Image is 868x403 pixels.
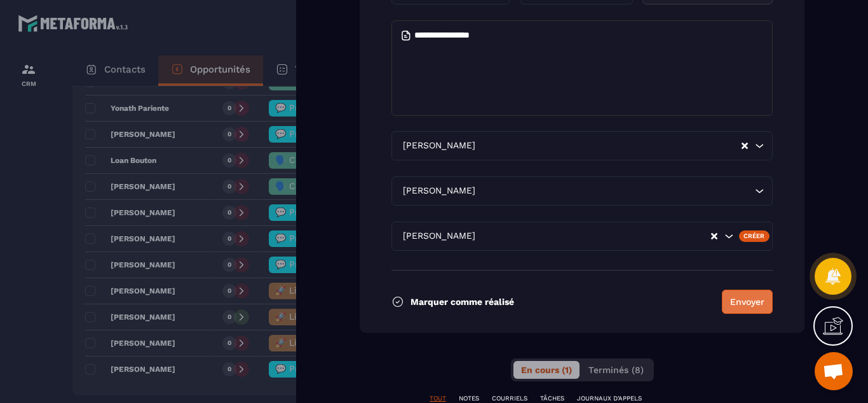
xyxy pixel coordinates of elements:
[739,230,770,242] div: Créer
[815,352,853,390] div: Ouvrir le chat
[521,365,572,375] span: En cours (1)
[430,394,446,403] p: TOUT
[478,229,710,243] input: Search for option
[391,176,773,206] div: Search for option
[478,184,752,198] input: Search for option
[478,139,740,153] input: Search for option
[588,365,644,375] span: Terminés (8)
[400,184,478,198] span: [PERSON_NAME]
[400,139,478,153] span: [PERSON_NAME]
[742,141,748,151] button: Clear Selected
[391,131,773,160] div: Search for option
[581,361,651,379] button: Terminés (8)
[722,290,773,314] button: Envoyer
[459,394,479,403] p: NOTES
[391,222,773,251] div: Search for option
[492,394,527,403] p: COURRIELS
[410,297,514,307] p: Marquer comme réalisé
[540,394,564,403] p: TÂCHES
[577,394,642,403] p: JOURNAUX D'APPELS
[400,229,478,243] span: [PERSON_NAME]
[711,232,717,241] button: Clear Selected
[513,361,580,379] button: En cours (1)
